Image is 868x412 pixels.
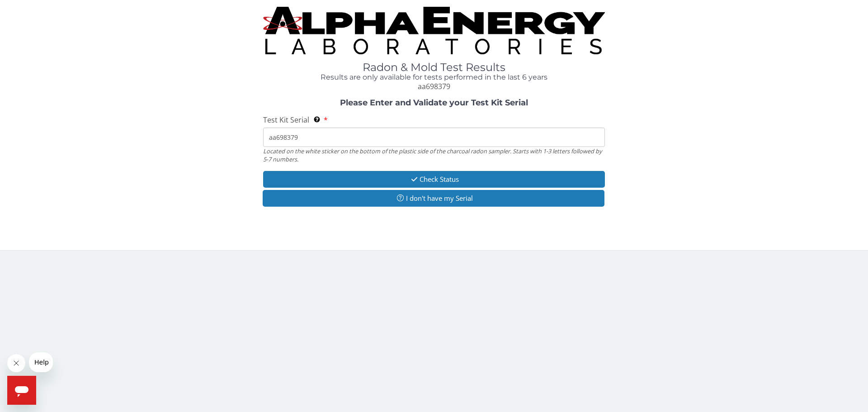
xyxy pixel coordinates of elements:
button: Check Status [263,171,605,188]
iframe: Message from company [29,352,53,372]
img: TightCrop.jpg [263,7,605,54]
iframe: Close message [7,354,25,372]
strong: Please Enter and Validate your Test Kit Serial [340,98,528,108]
iframe: Button to launch messaging window [7,376,36,405]
div: Located on the white sticker on the bottom of the plastic side of the charcoal radon sampler. Sta... [263,147,605,164]
span: Test Kit Serial [263,115,309,125]
span: aa698379 [418,81,450,91]
h1: Radon & Mold Test Results [263,62,605,73]
h4: Results are only available for tests performed in the last 6 years [263,73,605,81]
button: I don't have my Serial [263,190,604,207]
